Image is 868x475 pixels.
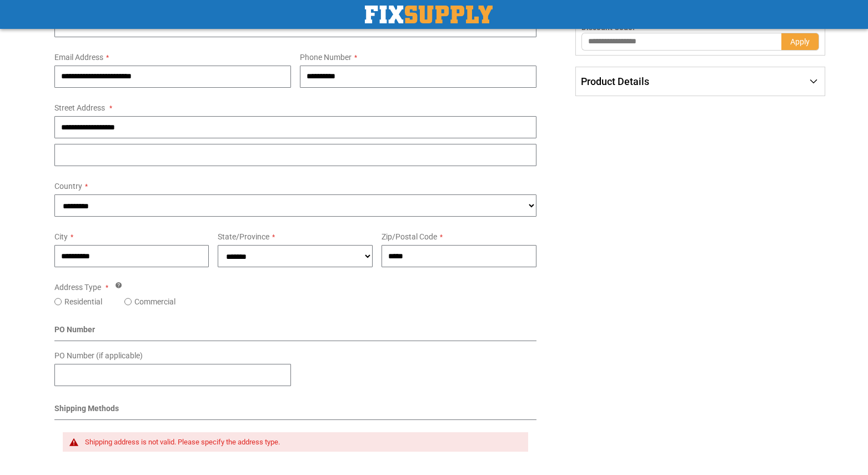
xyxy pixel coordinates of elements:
[54,283,101,292] span: Address Type
[365,6,493,23] a: store logo
[781,33,819,51] button: Apply
[790,37,810,46] span: Apply
[54,103,105,112] span: Street Address
[54,182,82,191] span: Country
[581,23,635,32] span: Discount Code:
[54,403,537,420] div: Shipping Methods
[218,232,269,241] span: State/Province
[64,296,102,307] label: Residential
[581,76,649,87] span: Product Details
[54,351,143,360] span: PO Number (if applicable)
[85,438,518,447] div: Shipping address is not valid. Please specify the address type.
[54,232,68,241] span: City
[382,232,437,241] span: Zip/Postal Code
[365,6,493,23] img: Fix Industrial Supply
[300,53,352,62] span: Phone Number
[134,296,175,307] label: Commercial
[54,53,103,62] span: Email Address
[54,324,537,341] div: PO Number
